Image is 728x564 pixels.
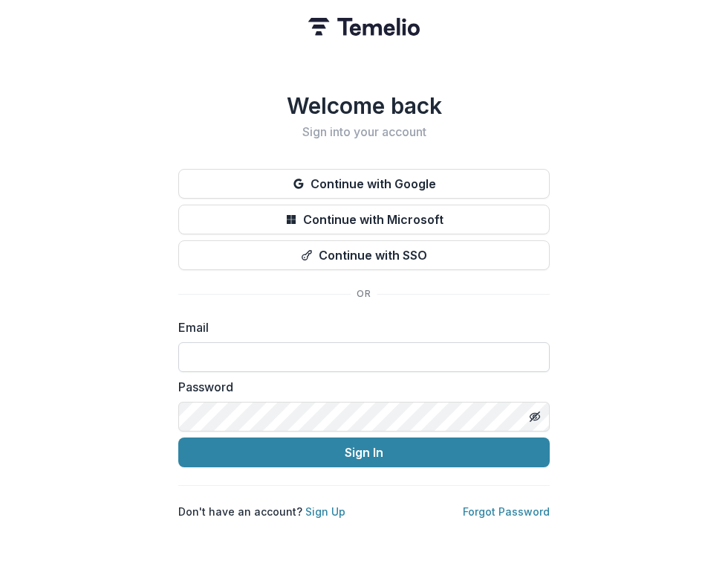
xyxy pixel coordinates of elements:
[178,125,550,139] h2: Sign into your account
[178,504,345,519] p: Don't have an account?
[178,240,550,270] button: Continue with SSO
[178,378,541,396] label: Password
[178,205,550,234] button: Continue with Microsoft
[463,505,550,518] a: Forgot Password
[308,18,420,36] img: Temelio
[178,438,550,467] button: Sign In
[178,169,550,199] button: Continue with Google
[178,92,550,119] h1: Welcome back
[523,405,547,429] button: Toggle password visibility
[305,505,345,518] a: Sign Up
[178,318,541,336] label: Email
